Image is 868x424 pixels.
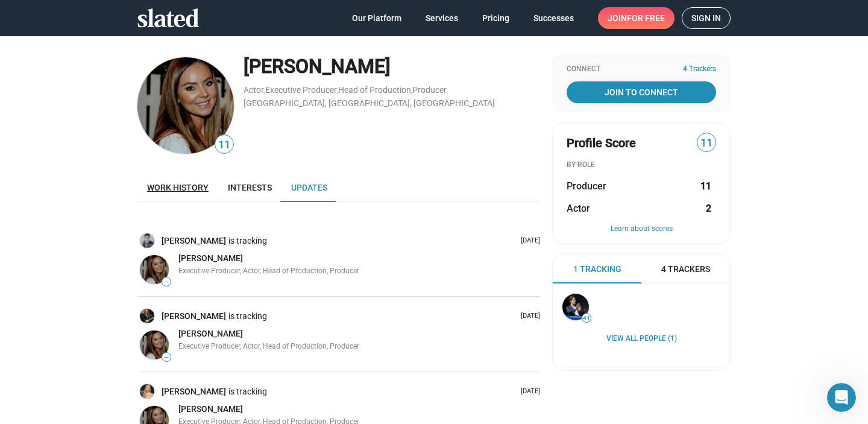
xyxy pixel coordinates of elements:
span: 4 Trackers [661,264,710,275]
a: Producer [412,85,447,95]
span: Updates [291,183,327,192]
a: Joinfor free [598,7,675,29]
span: , [264,87,265,94]
a: [PERSON_NAME] [162,386,228,397]
span: [PERSON_NAME] [178,253,243,263]
span: Interests [228,183,272,192]
span: — [162,279,171,285]
a: Pricing [473,7,519,29]
span: , [411,87,412,94]
img: Edina Sallay [140,255,169,284]
span: 11 [697,135,715,151]
span: 4 Trackers [683,65,716,74]
span: 1 Tracking [573,264,621,275]
a: Services [416,7,468,29]
span: Pricing [482,7,509,29]
a: Executive Producer [265,85,337,95]
span: is tracking [228,311,269,322]
span: Join [608,7,665,29]
img: Mike Hall [140,309,154,323]
img: Scott Vogel [140,233,154,248]
img: Colleen Ann Brah [140,384,154,399]
a: [PERSON_NAME] [178,328,243,340]
iframe: Intercom live chat [827,383,856,412]
div: [PERSON_NAME] [244,54,540,80]
a: Sign in [682,7,731,29]
span: Executive Producer, Actor, Head of Production, Producer [178,267,359,275]
a: [PERSON_NAME] [178,403,243,415]
strong: 2 [706,202,711,215]
button: Learn about scores [567,224,716,234]
a: Join To Connect [567,81,716,103]
a: [PERSON_NAME] [178,253,243,264]
a: View all People (1) [606,334,677,344]
p: [DATE] [516,387,540,396]
span: — [162,354,171,361]
span: Services [426,7,458,29]
a: Interests [218,173,281,202]
p: [DATE] [516,236,540,245]
div: Connect [567,65,716,74]
span: Work history [147,183,209,192]
a: [PERSON_NAME] [162,311,228,322]
img: Edina Sallay [137,57,234,154]
span: Sign in [691,8,721,28]
a: Work history [137,173,218,202]
a: Updates [281,173,337,202]
span: is tracking [228,386,269,397]
img: Stephan Paternot [562,294,589,320]
span: Producer [567,180,606,192]
div: BY ROLE [567,160,716,170]
span: 41 [582,315,591,322]
a: Actor [244,85,264,95]
a: [GEOGRAPHIC_DATA], [GEOGRAPHIC_DATA], [GEOGRAPHIC_DATA] [244,98,495,108]
a: [PERSON_NAME] [162,235,228,247]
span: Profile Score [567,135,636,151]
a: Successes [524,7,583,29]
p: [DATE] [516,312,540,321]
span: Join To Connect [569,81,714,103]
span: , [337,87,338,94]
span: Executive Producer, Actor, Head of Production, Producer [178,342,359,350]
a: Our Platform [342,7,411,29]
span: 11 [215,137,233,153]
img: Edina Sallay [140,331,169,359]
span: Successes [533,7,574,29]
span: Our Platform [352,7,401,29]
a: Head of Production [338,85,411,95]
span: [PERSON_NAME] [178,329,243,338]
strong: 11 [700,180,711,192]
span: [PERSON_NAME] [178,404,243,414]
span: is tracking [228,235,269,247]
span: Actor [567,202,590,215]
span: for free [627,7,665,29]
